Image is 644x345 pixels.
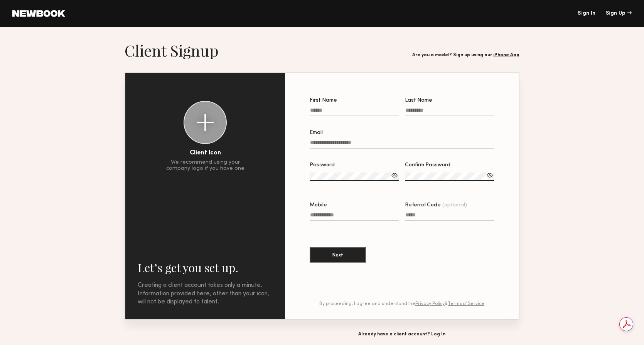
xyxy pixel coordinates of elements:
[310,140,494,149] input: Email
[310,130,494,136] div: Email
[412,53,519,58] div: Are you a model? Sign up using our
[431,332,445,337] a: Log In
[310,162,399,168] div: Password
[138,281,273,306] div: Creating a client account takes only a minute. Information provided here, other than your icon, w...
[166,159,244,172] div: We recommend using your company logo if you have one
[310,98,399,103] div: First Name
[405,98,494,103] div: Last Name
[415,301,445,306] a: Privacy Policy
[310,172,399,181] input: Password
[578,11,595,16] a: Sign In
[606,11,632,16] div: Sign Up
[310,212,399,221] input: Mobile
[442,203,467,208] span: (optional)
[448,301,484,306] a: Terms of Service
[138,260,273,275] h2: Let’s get you set up.
[310,107,399,116] input: First Name
[405,212,494,221] input: Referral Code(optional)
[405,203,494,208] div: Referral Code
[190,150,221,156] div: Client Icon
[125,41,219,60] h1: Client Signup
[284,332,519,337] div: Already have a client account?
[493,53,519,57] a: iPhone App
[310,301,494,306] div: By proceeding, I agree and understand the &
[405,172,494,181] input: Confirm Password
[310,247,366,263] button: Next
[310,203,399,208] div: Mobile
[405,107,494,116] input: Last Name
[405,162,494,168] div: Confirm Password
